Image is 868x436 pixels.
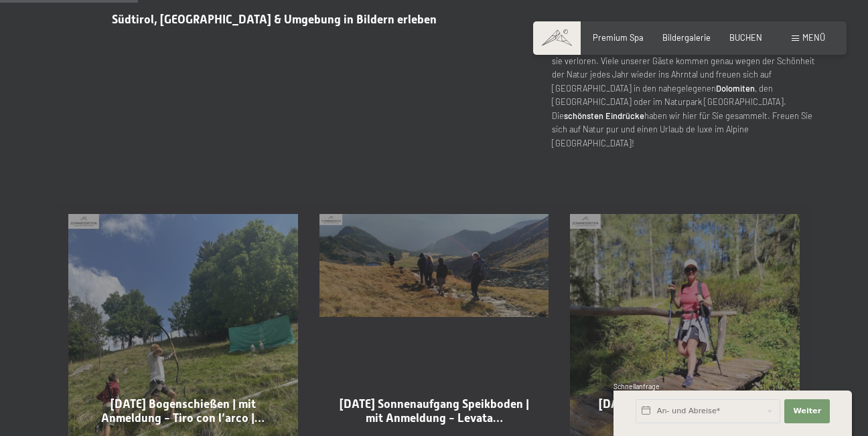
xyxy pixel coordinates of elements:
[613,383,660,391] span: Schnellanfrage
[101,397,265,425] span: [DATE] Bogenschießen | mit Anmeldung - Tiro con l’arco |…
[662,32,711,43] a: Bildergalerie
[564,110,644,121] strong: schönsten Eindrücke
[793,406,821,417] span: Weiter
[716,83,755,94] strong: Dolomiten
[784,399,830,423] button: Weiter
[340,397,529,425] span: [DATE] Sonnenaufgang Speikboden | mit Anmeldung - Levata…
[112,13,437,26] span: Südtirol, [GEOGRAPHIC_DATA] & Umgebung in Bildern erleben
[593,32,644,43] a: Premium Spa
[552,27,828,150] p: Die unseres zeigen: Wer einmal die beim Wandern erkundet hat, der hat sein Herz an sie verloren. ...
[802,32,825,43] span: Menü
[599,397,771,425] span: [DATE] Wanderung Alprechtalm | mit Anmeldung -…
[729,32,762,43] a: BUCHEN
